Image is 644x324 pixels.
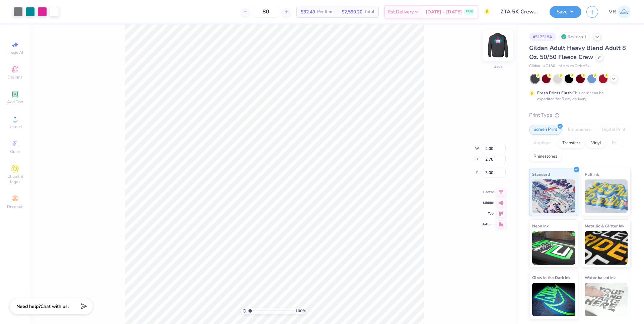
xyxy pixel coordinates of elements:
img: Neon Ink [532,231,575,265]
span: Middle [482,201,494,205]
div: # 512319A [529,33,556,41]
span: Total [364,8,374,15]
span: Water based Ink [585,274,616,281]
strong: Need help? [16,303,41,310]
span: # G180 [543,63,555,69]
span: Greek [10,149,20,154]
span: Minimum Order: 24 + [559,63,592,69]
div: Embroidery [564,125,595,135]
img: Standard [532,179,575,213]
span: $2,599.20 [342,8,362,15]
span: Designs [8,74,22,80]
img: Back [485,32,511,59]
div: This color can be expedited for 5 day delivery. [537,90,620,102]
div: Vinyl [587,138,605,148]
div: Digital Print [597,125,630,135]
div: Rhinestones [529,152,562,162]
span: $32.49 [301,8,315,15]
strong: Fresh Prints Flash: [537,90,573,96]
span: 100 % [295,308,306,314]
div: Foil [607,138,623,148]
span: Image AI [7,50,23,55]
div: Back [494,63,502,69]
span: Metallic & Glitter Ink [585,222,624,229]
span: Est. Delivery [388,8,414,15]
input: Untitled Design [495,5,545,18]
span: Chat with us. [41,303,69,310]
img: Water based Ink [585,283,628,316]
div: Applique [529,138,556,148]
img: Vincent Roxas [618,5,631,18]
div: Print Type [529,111,631,119]
img: Puff Ink [585,179,628,213]
span: Neon Ink [532,222,549,229]
span: Gildan Adult Heavy Blend Adult 8 Oz. 50/50 Fleece Crew [529,44,626,61]
div: Revision 1 [559,33,590,41]
span: Standard [532,171,550,178]
span: Puff Ink [585,171,599,178]
span: Glow in the Dark Ink [532,274,570,281]
span: Add Text [7,99,23,105]
input: – – [253,6,279,18]
a: VR [609,5,631,18]
span: FREE [466,9,473,14]
img: Glow in the Dark Ink [532,283,575,316]
span: VR [609,8,616,16]
span: [DATE] - [DATE] [426,8,462,15]
span: Decorate [7,204,23,209]
span: Gildan [529,63,540,69]
span: Top [482,211,494,216]
div: Screen Print [529,125,562,135]
span: Clipart & logos [3,174,27,184]
span: Upload [8,124,22,129]
div: Transfers [558,138,585,148]
button: Save [550,6,581,18]
span: Center [482,190,494,195]
span: Per Item [317,8,334,15]
img: Metallic & Glitter Ink [585,231,628,265]
span: Bottom [482,222,494,227]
